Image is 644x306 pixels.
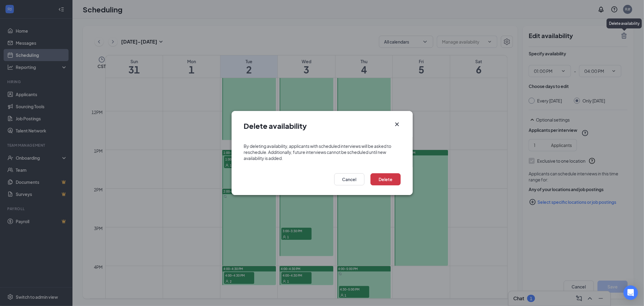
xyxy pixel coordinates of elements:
[393,121,401,128] button: Close
[370,173,401,185] button: Delete
[244,143,401,161] div: By deleting availability, applicants with scheduled interviews will be asked to reschedule. Addit...
[244,121,307,131] h1: Delete availability
[334,173,364,185] button: Cancel
[393,121,401,128] svg: Cross
[607,18,642,28] div: Delete availability
[623,285,638,300] div: Open Intercom Messenger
